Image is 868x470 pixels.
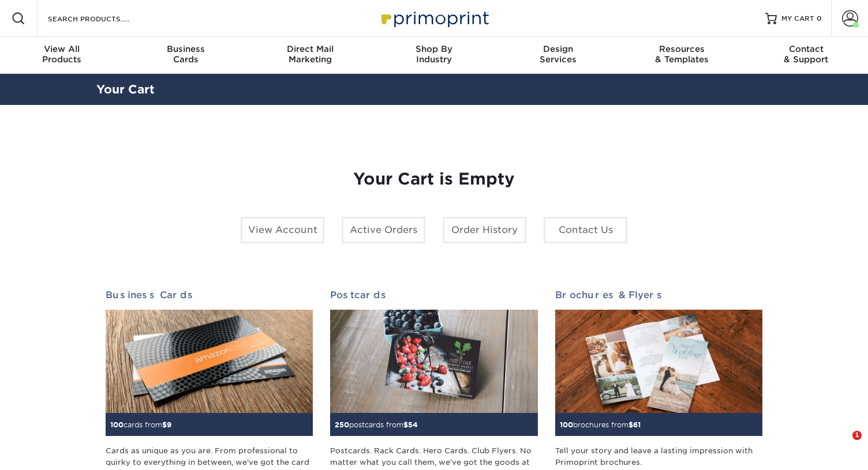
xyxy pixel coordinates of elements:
[106,170,762,189] h1: Your Cart is Empty
[496,37,620,74] a: DesignServices
[852,431,862,440] span: 1
[335,420,349,429] span: 250
[555,310,762,413] img: Brochures & Flyers
[443,217,526,243] a: Order History
[372,44,496,65] div: Industry
[124,44,248,54] span: Business
[124,44,248,65] div: Cards
[560,420,573,429] span: 100
[633,420,641,429] span: 61
[829,431,856,458] iframe: Intercom live chat
[241,217,324,243] a: View Account
[248,37,372,74] a: Direct MailMarketing
[620,44,744,54] span: Resources
[555,289,762,300] h2: Brochures & Flyers
[744,44,868,54] span: Contact
[620,44,744,65] div: & Templates
[781,14,814,24] span: MY CART
[335,420,418,429] small: postcards from
[248,44,372,54] span: Direct Mail
[110,420,124,429] span: 100
[47,12,159,25] input: SEARCH PRODUCTS.....
[744,44,868,65] div: & Support
[162,420,167,429] span: $
[408,420,418,429] span: 54
[110,420,171,429] small: cards from
[330,310,537,413] img: Postcards
[106,310,313,413] img: Business Cards
[124,37,248,74] a: BusinessCards
[342,217,425,243] a: Active Orders
[496,44,620,65] div: Services
[248,44,372,65] div: Marketing
[330,289,537,300] h2: Postcards
[544,217,627,243] a: Contact Us
[817,14,822,22] span: 0
[744,37,868,74] a: Contact& Support
[372,44,496,54] span: Shop By
[560,420,641,429] small: brochures from
[496,44,620,54] span: Design
[372,37,496,74] a: Shop ByIndustry
[96,82,155,96] a: Your Cart
[628,420,633,429] span: $
[106,289,313,300] h2: Business Cards
[620,37,744,74] a: Resources& Templates
[167,420,171,429] span: 9
[403,420,408,429] span: $
[376,6,492,31] img: Primoprint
